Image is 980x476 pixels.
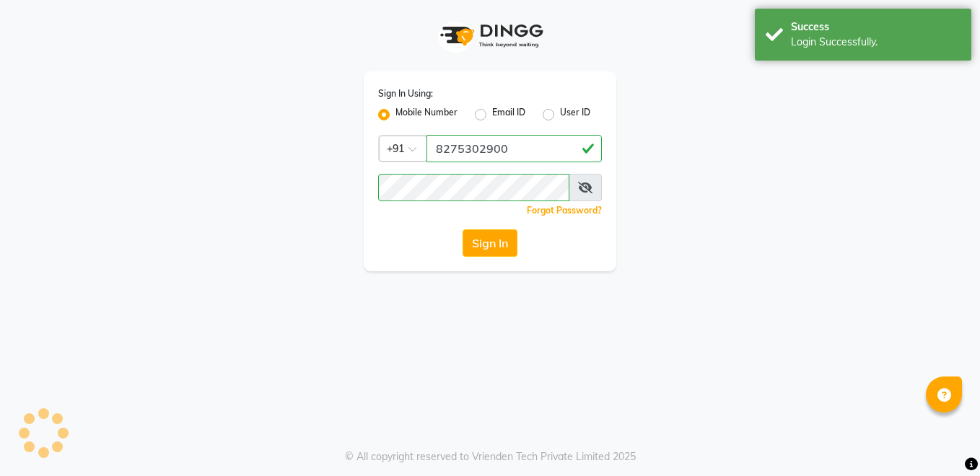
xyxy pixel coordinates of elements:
[919,418,966,462] iframe: chat widget
[426,135,602,162] input: Username
[791,19,961,35] div: Success
[378,87,433,100] label: Sign In Using:
[560,106,590,123] label: User ID
[492,106,525,123] label: Email ID
[395,106,458,123] label: Mobile Number
[432,14,548,57] img: logo1.svg
[527,205,602,216] a: Forgot Password?
[791,35,961,50] div: Login Successfully.
[378,174,569,201] input: Username
[463,229,517,257] button: Sign In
